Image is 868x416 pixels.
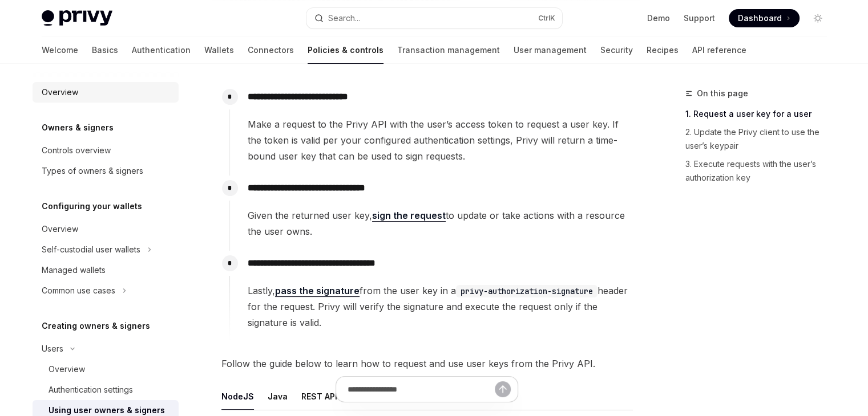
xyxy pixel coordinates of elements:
div: Common use cases [42,284,115,297]
a: Support [684,13,715,24]
h5: Owners & signers [42,121,114,134]
button: Toggle dark mode [809,9,827,27]
a: Connectors [248,36,294,64]
a: Demo [647,13,670,24]
h5: Configuring your wallets [42,199,142,213]
a: Authentication settings [33,380,179,400]
a: User management [514,36,587,64]
div: Overview [49,362,85,376]
span: Ctrl K [538,14,555,23]
code: privy-authorization-signature [456,285,597,297]
a: Basics [92,36,118,64]
span: Lastly, from the user key in a header for the request. Privy will verify the signature and execut... [248,283,632,331]
a: Managed wallets [33,260,179,280]
div: Self-custodial user wallets [42,243,140,256]
h5: Creating owners & signers [42,319,150,333]
span: On this page [697,87,748,100]
img: light logo [42,10,112,26]
a: pass the signature [275,285,360,297]
a: Overview [33,82,179,103]
span: Follow the guide below to learn how to request and use user keys from the Privy API. [221,356,633,372]
span: Dashboard [738,13,782,24]
span: Given the returned user key, to update or take actions with a resource the user owns. [248,207,632,239]
button: Search...CtrlK [306,8,562,28]
a: Security [600,36,633,64]
div: Types of owners & signers [42,164,143,178]
a: API reference [692,36,746,64]
a: Wallets [204,36,234,64]
div: Overview [42,222,78,236]
a: Overview [33,359,179,380]
div: Overview [42,85,78,99]
button: Send message [495,381,511,397]
a: 1. Request a user key for a user [685,105,836,123]
a: Authentication [132,36,191,64]
a: 3. Execute requests with the user’s authorization key [685,155,836,187]
a: Welcome [42,36,78,64]
a: Recipes [647,36,679,64]
a: 2. Update the Privy client to use the user’s keypair [685,123,836,155]
a: Dashboard [729,9,800,27]
div: Authentication settings [49,383,133,397]
a: Transaction management [397,36,500,64]
div: Controls overview [42,144,111,157]
a: Types of owners & signers [33,161,179,181]
a: Controls overview [33,140,179,161]
div: Users [42,342,63,356]
a: sign the request [372,210,446,222]
div: Managed wallets [42,263,106,277]
a: Overview [33,219,179,239]
span: Make a request to the Privy API with the user’s access token to request a user key. If the token ... [248,116,632,164]
div: Search... [328,11,360,25]
a: Policies & controls [308,36,383,64]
